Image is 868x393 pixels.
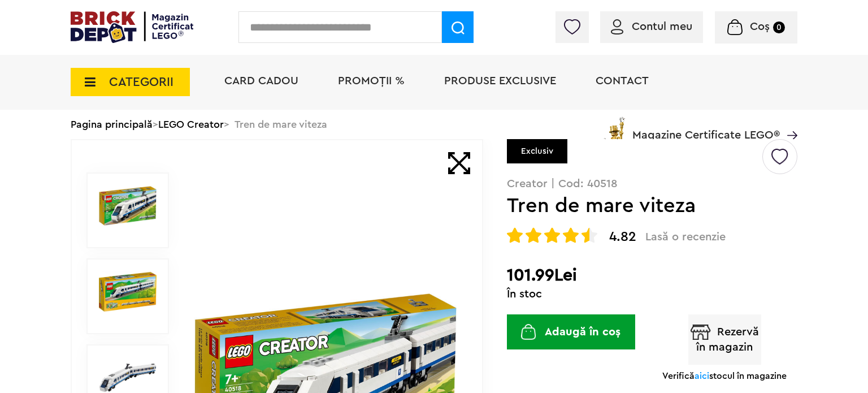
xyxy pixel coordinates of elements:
a: Magazine Certificate LEGO® [780,115,797,126]
img: Evaluare cu stele [581,227,597,243]
a: Produse exclusive [444,75,556,87]
a: Card Cadou [224,75,298,87]
a: Contul meu [611,21,692,32]
span: Coș [750,21,770,32]
div: Exclusiv [507,139,567,163]
h2: 101.99Lei [507,265,797,286]
a: Contact [596,75,649,87]
a: PROMOȚII % [338,75,405,87]
img: Evaluare cu stele [563,227,579,243]
button: Rezervă în magazin [688,314,761,365]
span: Magazine Certificate LEGO® [632,115,780,141]
p: Verifică stocul în magazine [662,370,787,382]
h1: Tren de mare viteza [507,196,761,216]
span: Lasă o recenzie [645,230,726,244]
img: Evaluare cu stele [526,227,541,243]
img: Evaluare cu stele [544,227,560,243]
div: În stoc [507,288,797,300]
span: 4.82 [609,230,636,244]
img: Tren de mare viteza [99,271,157,313]
img: Evaluare cu stele [507,227,523,243]
img: Tren de mare viteza [99,185,157,227]
span: Contul meu [632,21,692,32]
span: aici [695,372,709,381]
p: Creator | Cod: 40518 [507,178,797,189]
span: CATEGORII [109,76,173,88]
button: Adaugă în coș [507,314,635,349]
small: 0 [773,21,785,33]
